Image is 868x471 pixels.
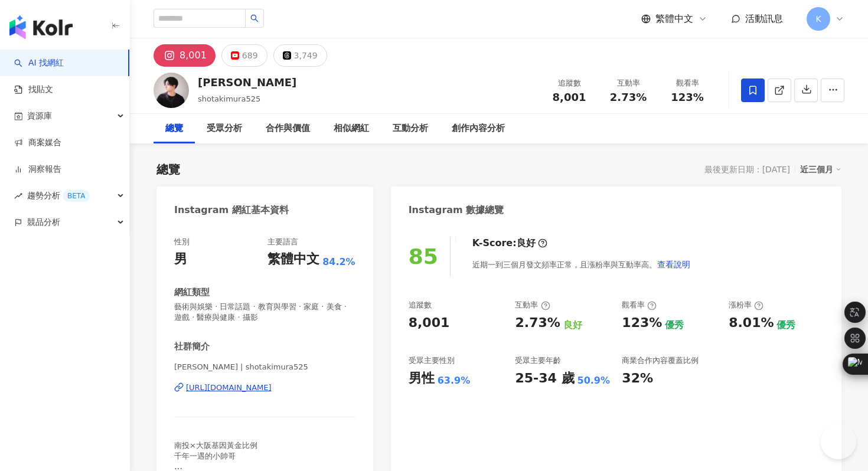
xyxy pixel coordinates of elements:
[815,12,821,25] span: K
[472,253,691,276] div: 近期一到三個月發文頻率正常，且漲粉率與互動率高。
[273,44,327,67] button: 3,749
[472,237,547,250] div: K-Score :
[438,374,471,387] div: 63.9%
[409,369,435,388] div: 男性
[452,122,505,136] div: 創作內容分析
[745,13,783,24] span: 活動訊息
[657,260,690,269] span: 查看說明
[174,204,289,217] div: Instagram 網紅基本資料
[14,84,53,96] a: 找貼文
[174,362,355,372] span: [PERSON_NAME] | shotakimura525
[563,319,582,332] div: 良好
[515,355,561,366] div: 受眾主要年齡
[266,122,310,136] div: 合作與價值
[221,44,267,67] button: 689
[250,14,259,22] span: search
[174,237,190,247] div: 性別
[553,91,586,103] span: 8,001
[409,244,438,269] div: 85
[242,47,258,64] div: 689
[409,314,450,332] div: 8,001
[622,300,657,310] div: 觀看率
[174,250,187,269] div: 男
[622,369,653,388] div: 32%
[198,75,296,90] div: [PERSON_NAME]
[729,300,763,310] div: 漲粉率
[409,355,455,366] div: 受眾主要性別
[671,91,704,103] span: 123%
[14,57,64,69] a: searchAI 找網紅
[409,300,432,310] div: 追蹤數
[180,47,207,64] div: 8,001
[174,302,355,323] span: 藝術與娛樂 · 日常話題 · 教育與學習 · 家庭 · 美食 · 遊戲 · 醫療與健康 · 攝影
[517,237,536,250] div: 良好
[409,204,504,217] div: Instagram 數據總覽
[515,314,560,332] div: 2.73%
[27,103,52,129] span: 資源庫
[577,374,611,387] div: 50.9%
[174,286,210,299] div: 網紅類型
[27,182,90,209] span: 趨勢分析
[547,77,592,89] div: 追蹤數
[606,77,651,89] div: 互動率
[27,209,60,235] span: 競品分析
[198,94,260,103] span: shotakimura525
[665,319,684,332] div: 優秀
[800,162,841,177] div: 近三個月
[294,47,318,64] div: 3,749
[207,122,242,136] div: 受眾分析
[14,163,61,175] a: 洞察報告
[174,382,355,393] a: [URL][DOMAIN_NAME]
[622,355,699,366] div: 商業合作內容覆蓋比例
[267,237,298,247] div: 主要語言
[156,161,180,178] div: 總覽
[704,165,790,174] div: 最後更新日期：[DATE]
[154,44,216,67] button: 8,001
[657,253,691,276] button: 查看說明
[393,122,428,136] div: 互動分析
[9,15,73,39] img: logo
[776,319,795,332] div: 優秀
[154,73,189,108] img: KOL Avatar
[334,122,369,136] div: 相似網紅
[665,77,710,89] div: 觀看率
[729,314,774,332] div: 8.01%
[622,314,662,332] div: 123%
[515,369,574,388] div: 25-34 歲
[174,341,210,353] div: 社群簡介
[821,424,856,459] iframe: Help Scout Beacon - Open
[322,256,355,269] span: 84.2%
[655,12,693,25] span: 繁體中文
[14,137,61,149] a: 商案媒合
[267,250,319,269] div: 繁體中文
[63,190,90,202] div: BETA
[610,91,647,103] span: 2.73%
[515,300,550,310] div: 互動率
[14,192,22,200] span: rise
[186,382,272,393] div: [URL][DOMAIN_NAME]
[165,122,183,136] div: 總覽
